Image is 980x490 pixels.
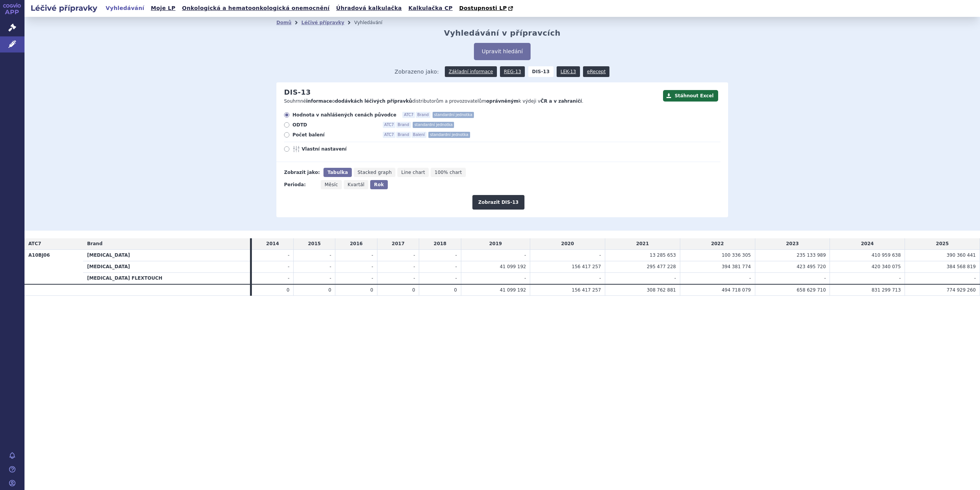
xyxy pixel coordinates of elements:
[605,238,680,249] td: 2021
[413,252,415,258] span: -
[180,3,332,13] a: Onkologická a hematoonkologická onemocnění
[500,264,526,269] span: 41 099 192
[330,264,331,269] span: -
[24,3,103,13] h2: Léčivé přípravky
[500,287,526,293] span: 41 099 192
[419,238,461,249] td: 2018
[335,98,412,104] strong: dodávkách léčivých přípravků
[755,238,830,249] td: 2023
[288,264,289,269] span: -
[434,170,462,175] span: 100% chart
[680,238,755,249] td: 2022
[306,98,332,104] strong: informace
[947,252,976,258] span: 390 360 441
[722,287,751,293] span: 494 718 079
[358,170,392,175] span: Stacked graph
[413,264,415,269] span: -
[557,66,580,77] a: LEK-13
[572,264,601,269] span: 156 417 257
[301,20,344,25] a: Léčivé přípravky
[674,275,676,281] span: -
[524,252,526,258] span: -
[406,3,455,13] a: Kalkulačka CP
[797,264,826,269] span: 423 495 720
[457,3,517,14] a: Dostupnosti LP
[348,182,364,187] span: Kvartál
[302,146,386,152] span: Vlastní nastavení
[872,287,901,293] span: 831 299 713
[455,264,457,269] span: -
[599,275,601,281] span: -
[149,3,178,13] a: Moje LP
[383,132,395,138] span: ATC7
[444,28,561,38] h2: Vyhledávání v přípravcích
[797,287,826,293] span: 658 629 710
[383,122,395,128] span: ATC7
[947,264,976,269] span: 384 568 819
[327,170,348,175] span: Tabulka
[328,287,332,293] span: 0
[372,252,373,258] span: -
[286,287,289,293] span: 0
[252,238,293,249] td: 2014
[24,250,83,284] th: A10BJ06
[428,132,470,138] span: standardní jednotka
[288,252,289,258] span: -
[83,261,250,272] th: [MEDICAL_DATA]
[292,122,377,128] span: ODTD
[722,252,751,258] span: 100 336 305
[472,195,524,210] button: Zobrazit DIS-13
[83,250,250,261] th: [MEDICAL_DATA]
[824,275,826,281] span: -
[396,122,411,128] span: Brand
[454,287,457,293] span: 0
[413,275,415,281] span: -
[103,3,147,13] a: Vyhledávání
[374,182,384,187] span: Rok
[599,252,601,258] span: -
[500,66,525,77] a: REG-13
[276,20,291,25] a: Domů
[413,122,454,128] span: standardní jednotka
[797,252,826,258] span: 235 133 989
[334,3,404,13] a: Úhradová kalkulačka
[647,287,676,293] span: 308 762 881
[294,238,335,249] td: 2015
[530,238,605,249] td: 2020
[899,275,901,281] span: -
[872,252,901,258] span: 410 959 638
[647,264,676,269] span: 295 477 228
[872,264,901,269] span: 420 340 075
[284,98,659,105] p: Souhrnné o distributorům a provozovatelům k výdeji v .
[330,252,331,258] span: -
[412,132,426,138] span: Balení
[370,287,373,293] span: 0
[284,168,320,177] div: Zobrazit jako:
[412,287,415,293] span: 0
[830,238,905,249] td: 2024
[395,66,439,77] span: Zobrazeno jako:
[292,112,396,118] span: Hodnota v nahlášených cenách původce
[455,252,457,258] span: -
[541,98,582,104] strong: ČR a v zahraničí
[377,238,419,249] td: 2017
[354,17,392,28] li: Vyhledávání
[416,112,430,118] span: Brand
[28,241,41,246] span: ATC7
[722,264,751,269] span: 394 381 774
[284,88,311,97] h2: DIS-13
[372,275,373,281] span: -
[402,112,415,118] span: ATC7
[572,287,601,293] span: 156 417 257
[292,132,377,138] span: Počet balení
[288,275,289,281] span: -
[335,238,377,249] td: 2016
[650,252,676,258] span: 13 285 653
[905,238,980,249] td: 2025
[284,180,317,189] div: Perioda:
[474,43,530,60] button: Upravit hledání
[455,275,457,281] span: -
[663,90,718,102] button: Stáhnout Excel
[749,275,751,281] span: -
[583,66,609,77] a: eRecept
